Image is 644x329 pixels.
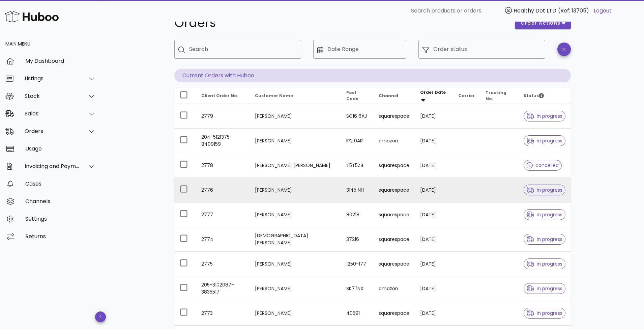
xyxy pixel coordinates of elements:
[373,153,415,178] td: squarespace
[527,212,562,217] span: in progress
[196,202,250,227] td: 2777
[415,129,453,153] td: [DATE]
[341,202,373,227] td: 80218
[346,90,358,102] span: Post Code
[415,276,453,301] td: [DATE]
[196,153,250,178] td: 2778
[25,110,80,117] div: Sales
[250,276,341,301] td: [PERSON_NAME]
[250,104,341,129] td: [PERSON_NAME]
[196,88,250,104] th: Client Order No.
[250,88,341,104] th: Customer Name
[415,252,453,276] td: [DATE]
[250,178,341,202] td: [PERSON_NAME]
[480,88,518,104] th: Tracking No.
[373,252,415,276] td: squarespace
[527,163,559,168] span: cancelled
[527,114,562,118] span: in progress
[415,301,453,326] td: [DATE]
[196,276,250,301] td: 205-3102087-3835517
[415,153,453,178] td: [DATE]
[5,9,59,24] img: Huboo Logo
[250,301,341,326] td: [PERSON_NAME]
[486,90,506,102] span: Tracking No.
[341,301,373,326] td: 40591
[373,301,415,326] td: squarespace
[341,252,373,276] td: 1250-177
[527,138,562,143] span: in progress
[524,93,544,99] span: Status
[196,252,250,276] td: 2775
[341,276,373,301] td: SK7 1NX
[415,104,453,129] td: [DATE]
[250,227,341,252] td: [DEMOGRAPHIC_DATA][PERSON_NAME]
[594,7,612,15] a: Logout
[514,7,556,15] span: Healthy Dot LTD
[373,88,415,104] th: Channel
[250,153,341,178] td: [PERSON_NAME] [PERSON_NAME]
[415,88,453,104] th: Order Date: Sorted descending. Activate to remove sorting.
[373,104,415,129] td: squarespace
[196,178,250,202] td: 2776
[25,181,96,187] div: Cases
[25,198,96,204] div: Channels
[373,178,415,202] td: squarespace
[25,163,80,169] div: Invoicing and Payments
[25,145,96,152] div: Usage
[527,311,562,316] span: in progress
[341,178,373,202] td: 3145 NH
[25,216,96,222] div: Settings
[527,286,562,291] span: in progress
[518,88,571,104] th: Status
[420,89,446,95] span: Order Date
[196,227,250,252] td: 2774
[174,69,571,82] p: Current Orders with Huboo
[25,233,96,240] div: Returns
[196,301,250,326] td: 2773
[196,129,250,153] td: 204-5121375-8409159
[341,153,373,178] td: T5T5Z4
[25,75,80,82] div: Listings
[250,129,341,153] td: [PERSON_NAME]
[174,17,507,29] h1: Orders
[201,93,238,99] span: Client Order No.
[373,276,415,301] td: amazon
[25,93,80,99] div: Stock
[341,129,373,153] td: IP2 0AR
[341,104,373,129] td: SG16 6AJ
[527,188,562,192] span: in progress
[341,227,373,252] td: 37216
[515,17,571,29] button: order actions
[415,202,453,227] td: [DATE]
[527,237,562,242] span: in progress
[458,93,475,99] span: Carrier
[250,202,341,227] td: [PERSON_NAME]
[250,252,341,276] td: [PERSON_NAME]
[379,93,398,99] span: Channel
[558,7,589,15] span: (Ref: 13705)
[373,202,415,227] td: squarespace
[453,88,480,104] th: Carrier
[25,128,80,134] div: Orders
[25,58,96,64] div: My Dashboard
[520,20,561,27] span: order actions
[255,93,293,99] span: Customer Name
[341,88,373,104] th: Post Code
[415,178,453,202] td: [DATE]
[373,227,415,252] td: squarespace
[196,104,250,129] td: 2779
[373,129,415,153] td: amazon
[415,227,453,252] td: [DATE]
[527,262,562,266] span: in progress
